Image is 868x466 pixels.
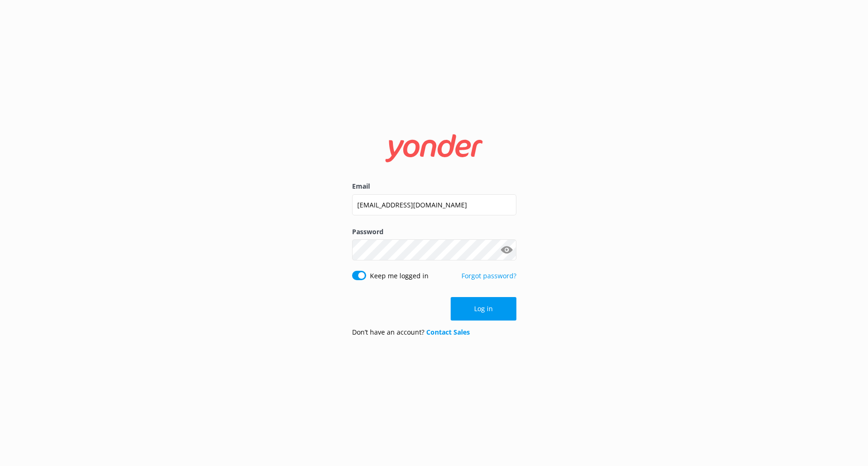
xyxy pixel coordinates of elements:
[461,271,516,280] a: Forgot password?
[352,194,516,215] input: user@emailaddress.com
[426,328,470,336] a: Contact Sales
[352,227,516,237] label: Password
[498,241,516,260] button: Show password
[352,327,470,337] p: Don’t have an account?
[352,181,516,191] label: Email
[370,271,429,281] label: Keep me logged in
[451,297,516,321] button: Log in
